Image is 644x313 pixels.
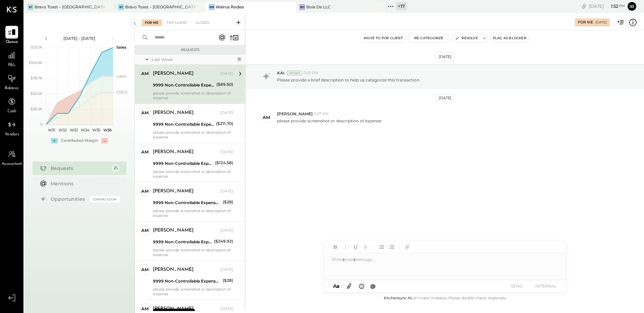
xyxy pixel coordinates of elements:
[101,138,108,143] div: -
[6,39,18,45] span: Queue
[220,267,233,272] div: [DATE]
[408,34,450,42] button: Re-Categorize
[153,188,194,195] div: [PERSON_NAME]
[0,26,23,45] a: Queue
[0,72,23,91] a: Balance
[61,138,98,143] div: Contribution Margin
[51,180,116,187] div: Mentions
[581,3,587,10] div: copy link
[303,70,318,76] span: 11:02 PM
[116,45,126,50] text: Sales
[153,227,194,234] div: [PERSON_NAME]
[220,71,233,76] div: [DATE]
[287,71,302,75] div: System
[396,2,407,10] div: + 17
[141,188,149,194] div: AM
[220,306,233,312] div: [DATE]
[141,227,149,234] div: AM
[153,248,233,257] div: please provide screenshot or description of expense
[153,70,194,77] div: [PERSON_NAME]
[192,19,213,26] div: Closed
[153,239,212,245] div: 9999 Non-Controllable Expenses:Other Income and Expenses:To Be Classified P&L
[153,199,221,206] div: 9999 Non-Controllable Expenses:Other Income and Expenses:To Be Classified P&L
[141,306,149,312] div: AM
[116,74,126,78] text: Labor
[141,70,149,77] div: AM
[361,243,370,251] button: Strikethrough
[5,85,19,91] span: Balance
[223,199,233,205] div: ($28)
[103,128,111,132] text: W36
[220,110,233,116] div: [DATE]
[59,128,67,132] text: W32
[403,243,412,251] button: Add URL
[51,165,108,172] div: Requests
[277,111,313,117] span: [PERSON_NAME]
[223,277,233,284] div: ($28)
[153,278,221,285] div: 9999 Non-Controllable Expenses:Other Income and Expenses:To Be Classified P&L
[220,149,233,155] div: [DATE]
[216,4,244,10] div: Walrus Rodeo
[40,122,43,127] text: 0
[153,160,213,167] div: 9999 Non-Controllable Expenses:Other Income and Expenses:To Be Classified P&L
[153,91,233,100] div: please provide screenshot or description of expense
[336,283,339,289] span: a
[277,70,284,76] span: KAI
[152,57,235,62] div: Last Week
[532,281,559,291] button: INTERNAL
[153,82,214,88] div: 9999 Non-Controllable Expenses:Other Income and Expenses:To Be Classified P&L
[153,266,194,273] div: [PERSON_NAME]
[81,128,90,132] text: W34
[0,49,23,68] a: P&L
[118,4,124,10] div: BT
[361,34,406,42] button: Move to for client
[153,306,194,312] div: [PERSON_NAME]
[377,243,386,251] button: Unordered List
[627,1,637,12] button: Ir
[153,149,194,155] div: [PERSON_NAME]
[90,196,120,202] div: Coming Soon
[331,243,340,251] button: Bold
[490,34,529,42] button: Flag as Blocker
[216,120,233,127] div: ($211.70)
[31,76,43,80] text: $78.7K
[236,57,242,62] div: 13
[153,169,233,179] div: please provide screenshot or description of expense
[141,266,149,273] div: AM
[112,164,120,172] div: 25
[216,81,233,88] div: ($89.50)
[368,282,378,290] button: @
[351,243,360,251] button: Underline
[0,148,23,167] a: Accountant
[138,48,242,52] div: Requests
[387,243,396,251] button: Ordered List
[141,149,149,155] div: AM
[214,238,233,245] div: ($249.92)
[31,45,43,50] text: $131.1K
[28,4,34,10] div: BT
[578,20,593,25] div: For Me
[277,118,381,124] p: please provide screenshot or description of expense
[153,208,233,218] div: please provide screenshot or description of expense
[92,128,100,132] text: W35
[220,189,233,194] div: [DATE]
[163,19,191,26] div: For Client
[0,118,23,138] a: Vendors
[153,130,233,139] div: please provide screenshot or description of expense
[7,109,16,115] span: Cash
[331,283,342,290] button: Aa
[141,110,149,116] div: AM
[153,287,233,296] div: please provide screenshot or description of expense
[2,161,22,167] span: Accountant
[215,160,233,166] div: ($124.58)
[452,34,480,42] button: Resolve
[51,36,108,41] div: [DATE] - [DATE]
[31,91,43,96] text: $52.4K
[153,121,214,128] div: 9999 Non-Controllable Expenses:Other Income and Expenses:To Be Classified P&L
[277,77,420,83] p: Please provide a brief description to help us categorize this transaction.
[70,128,78,132] text: W33
[29,60,43,65] text: $104.9K
[595,20,607,25] div: [DATE]
[370,283,376,289] span: @
[299,4,305,10] div: BD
